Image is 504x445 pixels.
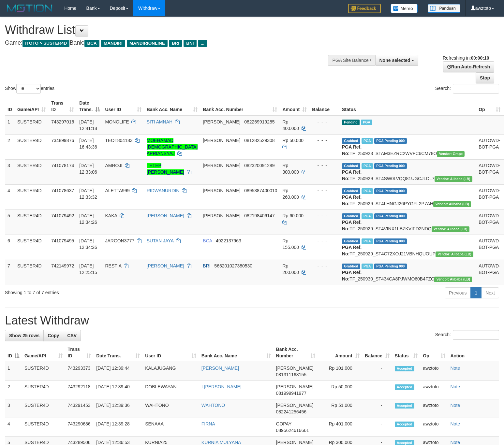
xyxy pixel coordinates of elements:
[244,213,274,218] span: Copy 082198406147 to clipboard
[147,263,184,268] a: [PERSON_NAME]
[443,61,494,72] a: Run Auto-Refresh
[342,169,362,181] b: PGA Ref. No:
[79,163,97,175] span: [DATE] 12:33:06
[476,235,503,260] td: AUTOWD-BOT-PGA
[22,399,65,418] td: SUSTER4D
[362,343,392,362] th: Balance: activate to sort column ascending
[65,362,94,381] td: 743293373
[453,84,499,93] input: Search:
[147,188,180,193] a: RIDWANURDIN
[451,421,460,426] a: Note
[84,40,99,47] span: BCA
[392,343,421,362] th: Status: activate to sort column ascending
[203,119,240,124] span: [PERSON_NAME]
[312,237,337,244] div: - - -
[203,213,240,218] span: [PERSON_NAME]
[79,119,97,131] span: [DATE] 12:41:18
[144,97,200,116] th: Bank Acc. Name: activate to sort column ascending
[276,409,306,414] span: Copy 082241256456 to clipboard
[94,362,142,381] td: [DATE] 12:39:44
[420,362,448,381] td: awztoto
[16,84,41,93] select: Showentries
[476,72,494,83] a: Stop
[362,163,373,169] span: Marked by awztoto
[276,391,306,396] span: Copy 081999941977 to clipboard
[476,184,503,209] td: AUTOWD-BOT-PGA
[282,163,299,175] span: Rp 300.000
[342,120,360,125] span: Pending
[428,4,460,13] img: panduan.png
[105,119,129,124] span: MONOLIFE
[198,40,207,47] span: ...
[420,399,448,418] td: awztoto
[5,235,15,260] td: 6
[51,163,74,168] span: 741078174
[342,245,362,256] b: PGA Ref. No:
[203,163,240,168] span: [PERSON_NAME]
[445,287,471,298] a: Previous
[276,384,314,389] span: [PERSON_NAME]
[5,399,22,418] td: 3
[282,138,304,143] span: Rp 50.000
[342,220,362,231] b: PGA Ref. No:
[142,343,199,362] th: User ID: activate to sort column ascending
[244,188,277,193] span: Copy 0895387400010 to clipboard
[43,330,63,341] a: Copy
[184,40,196,47] span: BNI
[22,343,65,362] th: Game/API: activate to sort column ascending
[65,399,94,418] td: 743291453
[63,330,81,341] a: CSV
[342,194,362,206] b: PGA Ref. No:
[342,138,360,144] span: Grabbed
[420,418,448,437] td: awztoto
[244,119,274,124] span: Copy 082269919285 to clipboard
[451,440,460,445] a: Note
[348,4,381,13] img: Feedback.jpg
[5,343,22,362] th: ID: activate to sort column descending
[282,119,299,131] span: Rp 400.000
[67,333,77,338] span: CSV
[451,366,460,371] a: Note
[339,97,476,116] th: Status
[362,399,392,418] td: -
[5,362,22,381] td: 1
[435,176,472,182] span: Vendor URL: https://dashboard.q2checkout.com/secure
[362,381,392,399] td: -
[312,119,337,125] div: - - -
[142,381,199,399] td: DOBLEWAYAN
[79,263,97,275] span: [DATE] 12:25:15
[5,287,205,296] div: Showing 1 to 7 of 7 entries
[339,235,476,260] td: TF_250929_ST4C72XOJ21VBNHQUOUP
[15,260,49,285] td: SUSTER4D
[244,138,274,143] span: Copy 081282529308 to clipboard
[481,287,499,298] a: Next
[214,263,252,268] span: Copy 565201027380530 to clipboard
[280,97,309,116] th: Amount: activate to sort column ascending
[434,277,472,282] span: Vendor URL: https://dashboard.q2checkout.com/secure
[471,55,489,61] strong: 00:00:10
[362,138,373,144] span: Marked by awztoto
[147,163,184,175] a: TETEP [PERSON_NAME]
[451,384,460,389] a: Note
[51,188,74,193] span: 741078637
[276,366,314,371] span: [PERSON_NAME]
[476,260,503,285] td: AUTOWD-BOT-PGA
[395,366,414,371] span: Accepted
[94,418,142,437] td: [DATE] 12:39:28
[15,209,49,235] td: SUSTER4D
[342,270,362,281] b: PGA Ref. No:
[5,260,15,285] td: 7
[318,381,362,399] td: Rp 50,000
[142,399,199,418] td: WAHTONO
[274,343,318,362] th: Bank Acc. Number: activate to sort column ascending
[5,159,15,184] td: 3
[51,263,74,268] span: 742149972
[169,40,182,47] span: BRI
[79,188,97,200] span: [DATE] 12:33:32
[282,263,299,275] span: Rp 200.000
[342,163,360,169] span: Grabbed
[127,40,168,47] span: MANDIRIONLINE
[476,97,503,116] th: Op: activate to sort column ascending
[203,138,240,143] span: [PERSON_NAME]
[51,138,74,143] span: 734899876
